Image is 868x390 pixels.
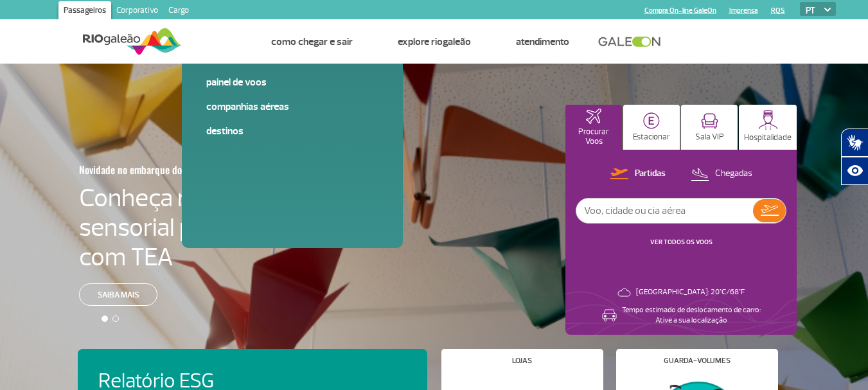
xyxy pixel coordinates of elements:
img: vipRoom.svg [701,113,718,129]
a: Companhias Aéreas [206,100,378,114]
a: Voos [204,35,226,48]
h4: Conheça nossa sala sensorial para passageiros com TEA [79,183,357,272]
a: Imprensa [729,6,758,15]
h4: Lojas [512,357,532,364]
a: Painel de voos [206,75,378,89]
a: Corporativo [111,1,163,22]
p: Sala VIP [695,132,724,142]
input: Voo, cidade ou cia aérea [576,199,753,223]
button: Chegadas [687,166,756,182]
a: Destinos [206,124,378,138]
a: Como chegar e sair [271,35,353,48]
button: Abrir recursos assistivos. [841,157,868,185]
button: VER TODOS OS VOOS [646,237,716,247]
a: VER TODOS OS VOOS [650,238,713,246]
a: RQS [771,6,785,15]
p: Estacionar [633,132,670,142]
a: Cargo [163,1,194,22]
a: Passageiros [58,1,111,22]
button: Partidas [607,166,669,182]
button: Estacionar [623,105,680,150]
p: Tempo estimado de deslocamento de carro: Ative a sua localização [622,305,761,326]
a: Saiba mais [79,283,157,306]
h4: Guarda-volumes [664,357,731,364]
button: Procurar Voos [565,105,622,150]
div: Plugin de acessibilidade da Hand Talk. [841,129,868,185]
a: Compra On-line GaleOn [644,6,716,15]
img: carParkingHome.svg [643,112,660,129]
p: Partidas [635,168,666,180]
button: Hospitalidade [739,105,797,150]
button: Abrir tradutor de língua de sinais. [841,129,868,157]
p: Chegadas [715,168,752,180]
p: Procurar Voos [572,127,616,146]
a: Explore RIOgaleão [398,35,471,48]
img: hospitality.svg [758,110,778,130]
button: Sala VIP [681,105,738,150]
p: [GEOGRAPHIC_DATA]: 20°C/68°F [636,287,745,297]
a: Atendimento [516,35,569,48]
img: airplaneHomeActive.svg [586,109,601,124]
h3: Novidade no embarque doméstico [79,156,294,183]
p: Hospitalidade [744,133,792,143]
